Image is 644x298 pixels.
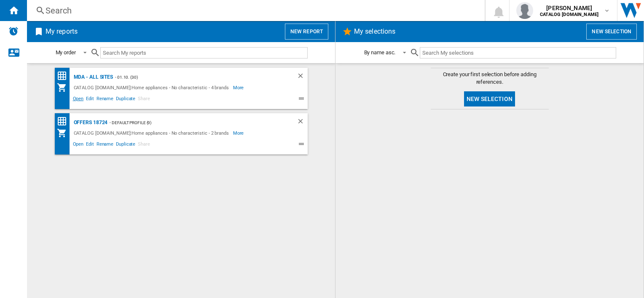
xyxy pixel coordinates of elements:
div: My order [56,49,76,56]
button: New selection [586,24,637,40]
span: Edit [85,95,95,105]
span: More [233,128,245,138]
div: - 01.10. (30) [113,72,279,82]
b: CATALOG [DOMAIN_NAME] [540,12,598,17]
div: Search [46,5,463,16]
div: - Default profile (9) [107,117,279,128]
div: Price Matrix [57,71,72,81]
h2: My reports [44,24,79,40]
span: Duplicate [115,95,137,105]
div: MDA - ALL SITES [72,72,113,82]
span: Duplicate [115,140,137,150]
span: More [233,82,245,93]
div: CATALOG [DOMAIN_NAME]:Home appliances - No characteristic - 4 brands [72,82,233,93]
span: [PERSON_NAME] [540,4,598,12]
input: Search My selections [420,47,616,59]
button: New report [285,24,328,40]
img: alerts-logo.svg [8,26,19,36]
span: Share [137,140,151,150]
h2: My selections [352,24,397,40]
img: profile.jpg [516,2,533,19]
span: Open [72,140,85,150]
div: CATALOG [DOMAIN_NAME]:Home appliances - No characteristic - 2 brands [72,128,233,138]
div: offers 18724 [72,117,108,128]
span: Rename [95,140,115,150]
span: Edit [85,140,95,150]
div: My Assortment [57,82,72,93]
span: Create your first selection before adding references. [431,71,549,86]
div: Delete [297,117,308,128]
span: Rename [95,95,115,105]
input: Search My reports [100,47,308,59]
span: Share [137,95,151,105]
div: Delete [297,72,308,82]
div: By name asc. [364,49,396,56]
span: Open [72,95,85,105]
div: My Assortment [57,128,72,138]
button: New selection [464,91,515,106]
div: Price Matrix [57,116,72,127]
